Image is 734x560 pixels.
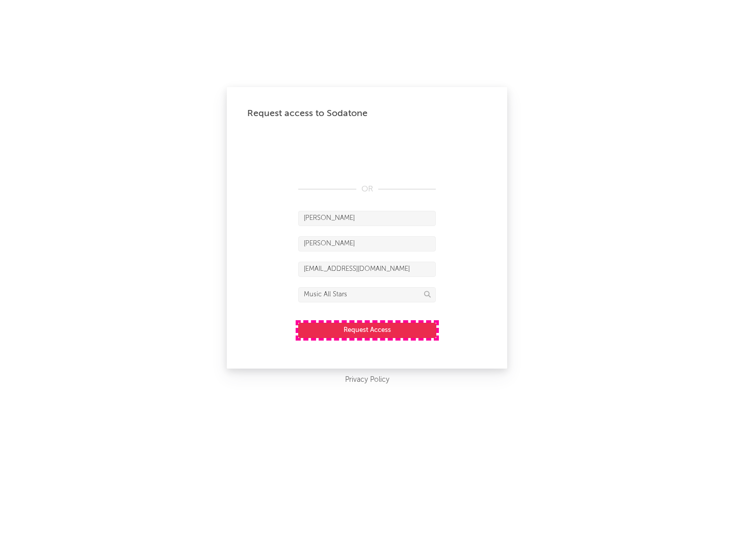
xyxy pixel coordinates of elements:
div: Request access to Sodatone [247,107,487,120]
a: Privacy Policy [345,374,389,386]
input: First Name [298,211,436,226]
div: OR [298,183,436,195]
input: Email [298,262,436,277]
button: Request Access [298,323,436,338]
input: Last Name [298,236,436,251]
input: Division [298,287,436,302]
